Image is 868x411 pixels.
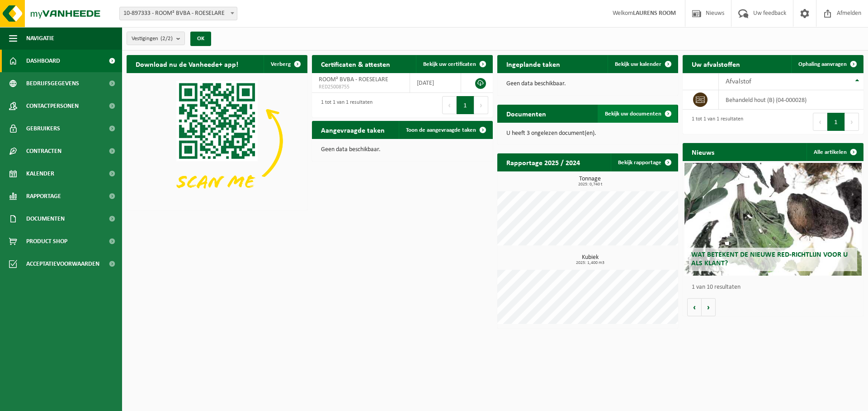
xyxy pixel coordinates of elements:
[615,61,661,67] span: Bekijk uw kalender
[502,182,678,187] span: 2025: 0,740 t
[807,143,863,161] a: Alle artikelen
[497,55,569,73] h2: Ingeplande taken
[119,7,237,20] span: 10-897333 - ROOM² BVBA - ROESELARE
[683,55,749,73] h2: Uw afvalstoffen
[319,83,403,91] span: RED25008755
[608,55,677,73] a: Bekijk uw kalender
[26,162,54,185] span: Kalender
[26,27,54,50] span: Navigatie
[442,96,457,114] button: Previous
[160,36,173,42] count: (2/2)
[423,61,476,67] span: Bekijk uw certificaten
[497,105,555,122] h2: Documenten
[26,72,79,95] span: Bedrijfsgegevens
[321,147,484,153] p: Geen data beschikbaar.
[502,261,678,265] span: 2025: 1,400 m3
[26,50,60,72] span: Dashboard
[605,111,661,117] span: Bekijk uw documenten
[120,7,237,20] span: 10-897333 - ROOM² BVBA - ROESELARE
[457,96,474,114] button: 1
[791,55,863,73] a: Ophaling aanvragen
[132,32,173,46] span: Vestigingen
[26,185,61,208] span: Rapportage
[813,113,827,131] button: Previous
[497,153,589,171] h2: Rapportage 2025 / 2024
[416,55,492,73] a: Bekijk uw certificaten
[506,130,669,137] p: U heeft 3 ongelezen document(en).
[683,143,723,161] h2: Nieuws
[598,105,677,123] a: Bekijk uw documenten
[271,61,291,67] span: Verberg
[611,153,677,171] a: Bekijk rapportage
[312,55,399,73] h2: Certificaten & attesten
[26,95,79,117] span: Contactpersonen
[26,117,60,140] span: Gebruikers
[845,113,859,131] button: Next
[702,298,716,316] button: Volgende
[264,55,307,73] button: Verberg
[127,32,185,45] button: Vestigingen(2/2)
[190,32,211,46] button: OK
[127,55,247,73] h2: Download nu de Vanheede+ app!
[26,208,65,230] span: Documenten
[633,10,676,17] strong: LAURENS ROOM
[319,76,388,83] span: ROOM² BVBA - ROESELARE
[26,253,99,275] span: Acceptatievoorwaarden
[684,163,862,276] a: Wat betekent de nieuwe RED-richtlijn voor u als klant?
[316,95,373,115] div: 1 tot 1 van 1 resultaten
[502,254,678,265] h3: Kubiek
[692,284,859,291] p: 1 van 10 resultaten
[26,230,67,253] span: Product Shop
[399,121,492,139] a: Toon de aangevraagde taken
[410,73,462,93] td: [DATE]
[719,90,863,110] td: behandeld hout (B) (04-000028)
[506,81,669,87] p: Geen data beschikbaar.
[502,176,678,187] h3: Tonnage
[687,112,743,132] div: 1 tot 1 van 1 resultaten
[691,251,848,267] span: Wat betekent de nieuwe RED-richtlijn voor u als klant?
[827,113,845,131] button: 1
[687,298,702,316] button: Vorige
[474,96,488,114] button: Next
[726,78,751,85] span: Afvalstof
[406,127,476,133] span: Toon de aangevraagde taken
[26,140,61,162] span: Contracten
[798,61,847,67] span: Ophaling aanvragen
[312,121,394,139] h2: Aangevraagde taken
[127,73,307,208] img: Download de VHEPlus App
